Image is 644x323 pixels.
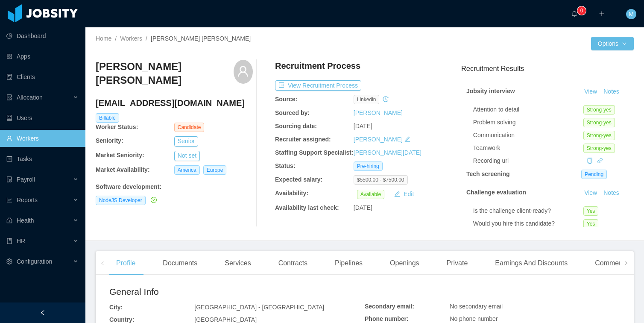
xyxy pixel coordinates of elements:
[17,258,52,265] span: Configuration
[96,137,123,144] b: Seniority:
[365,303,414,310] b: Secondary email:
[591,37,634,50] button: Optionsicon: down
[174,123,205,132] span: Candidate
[218,251,258,275] div: Services
[587,158,593,164] i: icon: copy
[96,183,161,190] b: Software development :
[272,251,314,275] div: Contracts
[96,123,138,130] b: Worker Status:
[96,97,253,109] h4: [EMAIL_ADDRESS][DOMAIN_NAME]
[275,96,297,103] b: Source:
[109,304,123,311] b: City:
[488,251,574,275] div: Earnings And Discounts
[583,206,599,216] span: Yes
[461,63,634,74] h3: Recruitment Results
[96,166,150,173] b: Market Availability:
[473,118,583,127] div: Problem solving
[383,251,426,275] div: Openings
[354,204,372,211] span: [DATE]
[577,6,586,15] sup: 0
[6,27,79,44] a: icon: pie-chartDashboard
[120,35,142,42] a: Workers
[109,285,365,299] h2: General Info
[6,258,12,264] i: icon: setting
[203,165,227,175] span: Europe
[275,162,295,169] b: Status:
[583,118,615,127] span: Strong-yes
[174,136,198,147] button: Senior
[581,88,600,95] a: View
[17,197,38,203] span: Reports
[600,188,623,198] button: Notes
[597,158,603,164] i: icon: link
[6,176,12,182] i: icon: file-protect
[96,35,111,42] a: Home
[156,251,204,275] div: Documents
[275,60,360,72] h4: Recruitment Process
[6,130,79,147] a: icon: userWorkers
[174,151,200,161] button: Not set
[6,197,12,203] i: icon: line-chart
[354,161,383,171] span: Pre-hiring
[597,157,603,164] a: icon: link
[275,176,322,183] b: Expected salary:
[450,315,498,322] span: No phone number
[466,88,515,94] strong: Jobsity interview
[275,82,361,89] a: icon: exportView Recruitment Process
[109,251,142,275] div: Profile
[600,87,623,97] button: Notes
[194,316,257,323] span: [GEOGRAPHIC_DATA]
[354,95,380,104] span: linkedin
[587,156,593,165] div: Copy
[583,144,615,153] span: Strong-yes
[354,136,403,143] a: [PERSON_NAME]
[115,35,117,42] span: /
[581,189,600,196] a: View
[450,303,503,310] span: No secondary email
[275,136,331,143] b: Recruiter assigned:
[583,105,615,115] span: Strong-yes
[275,149,354,156] b: Staffing Support Specialist:
[581,170,607,179] span: Pending
[275,80,361,91] button: icon: exportView Recruitment Process
[365,315,409,322] b: Phone number:
[96,196,146,205] span: NodeJS Developer
[146,35,147,42] span: /
[466,170,510,177] strong: Tech screening
[354,149,422,156] a: [PERSON_NAME][DATE]
[473,105,583,114] div: Attention to detail
[275,190,308,197] b: Availability:
[194,304,324,311] span: [GEOGRAPHIC_DATA] - [GEOGRAPHIC_DATA]
[328,251,369,275] div: Pipelines
[6,238,12,244] i: icon: book
[6,217,12,223] i: icon: medicine-box
[17,238,25,244] span: HR
[354,175,408,185] span: $5500.00 - $7500.00
[599,11,605,17] i: icon: plus
[96,60,234,88] h3: [PERSON_NAME] [PERSON_NAME]
[571,11,577,17] i: icon: bell
[383,96,389,102] i: icon: history
[473,131,583,140] div: Communication
[17,94,43,101] span: Allocation
[151,197,157,203] i: icon: check-circle
[237,65,249,77] i: icon: user
[473,219,583,228] div: Would you hire this candidate?
[473,156,583,165] div: Recording url
[100,261,105,265] i: icon: left
[588,251,635,275] div: Comments
[96,152,144,159] b: Market Seniority:
[109,316,134,323] b: Country:
[6,68,79,85] a: icon: auditClients
[149,197,157,203] a: icon: check-circle
[6,150,79,167] a: icon: profileTasks
[17,217,34,224] span: Health
[624,261,628,265] i: icon: right
[583,219,599,229] span: Yes
[466,189,526,196] strong: Challenge evaluation
[6,94,12,100] i: icon: solution
[151,35,251,42] span: [PERSON_NAME] [PERSON_NAME]
[391,189,417,199] button: icon: editEdit
[440,251,475,275] div: Private
[629,9,634,19] span: M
